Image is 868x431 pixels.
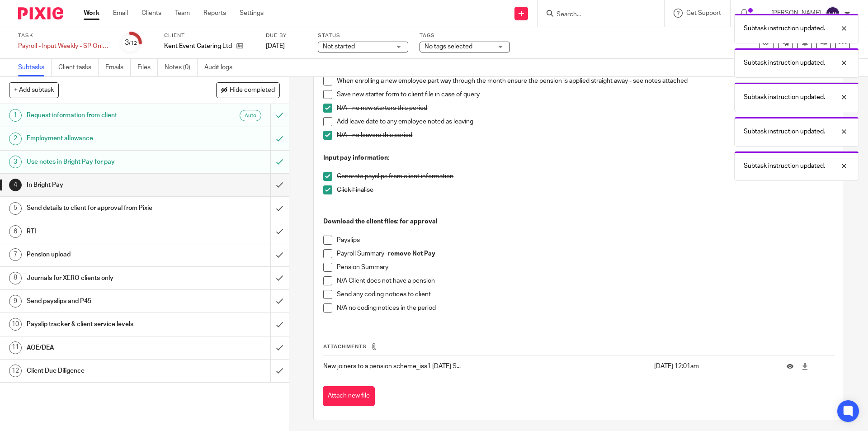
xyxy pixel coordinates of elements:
[337,290,834,299] p: Send any coding notices to client
[337,263,834,272] p: Pension Summary
[165,59,198,76] a: Notes (0)
[388,251,435,257] strong: remove Net Pay
[9,156,22,168] div: 3
[27,109,183,122] h1: Request information from client
[240,9,264,18] a: Settings
[323,218,438,225] strong: Download the client files: for approval
[230,87,275,94] span: Hide completed
[164,32,255,39] label: Client
[27,364,183,378] h1: Client Due Diligence
[113,9,128,18] a: Email
[9,179,22,191] div: 4
[27,248,183,261] h1: Pension upload
[337,249,834,258] p: Payroll Summary -
[9,133,22,145] div: 2
[18,59,52,76] a: Subtasks
[9,248,22,261] div: 7
[18,42,108,51] div: Payroll - Input Weekly - SP Only #
[164,42,232,51] p: Kent Event Catering Ltd
[204,59,239,76] a: Audit logs
[125,38,137,48] div: 3
[84,9,99,18] a: Work
[18,7,63,19] img: Pixie
[27,225,183,238] h1: RTI
[425,43,472,50] span: No tags selected
[27,317,183,331] h1: Payslip tracker & client service levels
[203,9,226,18] a: Reports
[337,172,834,181] p: Generate payslips from client information
[337,131,834,140] p: N/A - no leavers this period
[27,271,183,285] h1: Journals for XERO clients only
[27,155,183,169] h1: Use notes in Bright Pay for pay
[318,32,408,39] label: Status
[105,59,131,76] a: Emails
[9,272,22,284] div: 8
[9,109,22,122] div: 1
[142,9,161,18] a: Clients
[175,9,190,18] a: Team
[420,32,510,39] label: Tags
[744,58,825,67] p: Subtask instruction updated.
[9,82,59,98] button: + Add subtask
[137,59,158,76] a: Files
[9,341,22,354] div: 11
[9,318,22,331] div: 10
[27,178,183,192] h1: In Bright Pay
[323,386,375,407] button: Attach new file
[337,90,834,99] p: Save new starter form to client file in case of query
[337,303,834,313] p: N/A no coding notices in the period
[337,104,834,113] p: N/A - no new starters this period
[129,41,137,46] small: /12
[744,93,825,102] p: Subtask instruction updated.
[27,132,183,145] h1: Employment allowance
[216,82,280,98] button: Hide completed
[323,362,649,371] p: New joiners to a pension scheme_iss1 [DATE] S...
[826,6,840,21] img: svg%3E
[240,110,261,121] div: Auto
[9,295,22,308] div: 9
[337,76,834,85] p: When enrolling a new employee part way through the month ensure the pension is applied straight a...
[654,362,773,371] p: [DATE] 12:01am
[27,341,183,355] h1: AOE/DEA
[337,185,834,194] p: Click Finalise
[744,24,825,33] p: Subtask instruction updated.
[9,365,22,377] div: 12
[323,344,367,349] span: Attachments
[323,155,389,161] strong: Input pay information:
[266,43,285,49] span: [DATE]
[323,43,355,50] span: Not started
[58,59,99,76] a: Client tasks
[744,127,825,136] p: Subtask instruction updated.
[9,202,22,215] div: 5
[18,32,108,39] label: Task
[337,236,834,245] p: Payslips
[337,276,834,285] p: N/A Client does not have a pension
[802,362,808,371] a: Download
[337,117,834,126] p: Add leave date to any employee noted as leaving
[266,32,307,39] label: Due by
[27,294,183,308] h1: Send payslips and P45
[9,225,22,238] div: 6
[744,161,825,171] p: Subtask instruction updated.
[27,201,183,215] h1: Send details to client for approval from Pixie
